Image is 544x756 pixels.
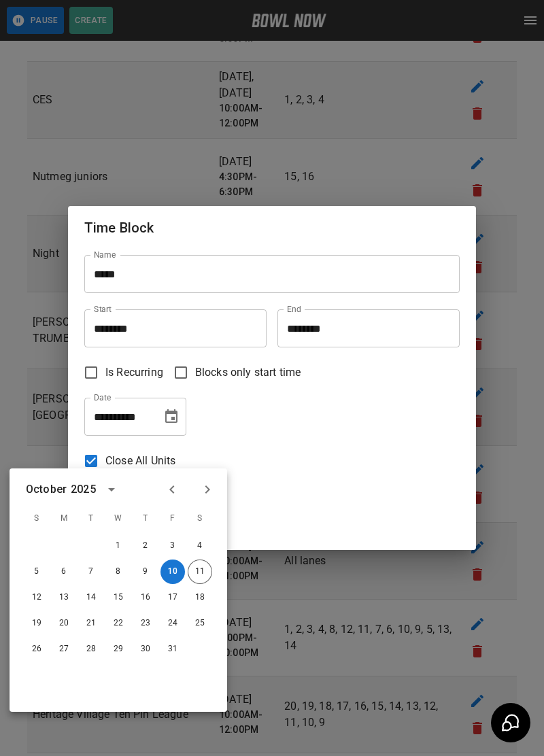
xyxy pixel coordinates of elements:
div: October [26,481,67,498]
button: Oct 25, 2025 [188,611,212,636]
button: Choose date, selected date is Oct 10, 2025 [158,403,185,430]
button: Oct 26, 2025 [24,637,49,661]
button: Oct 1, 2025 [106,534,131,558]
button: calendar view is open, switch to year view [100,478,123,501]
input: Choose time, selected time is 11:00 PM [277,309,450,347]
button: Oct 23, 2025 [133,611,158,636]
button: Oct 21, 2025 [79,611,103,636]
button: Oct 29, 2025 [106,637,131,661]
span: T [133,505,158,532]
button: Oct 12, 2025 [24,585,49,610]
button: Oct 2, 2025 [133,534,158,558]
button: Oct 28, 2025 [79,637,103,661]
button: Oct 31, 2025 [160,637,185,661]
button: Next month [196,478,219,501]
button: Oct 7, 2025 [79,560,103,584]
input: Choose time, selected time is 10:00 PM [84,309,257,347]
button: Oct 18, 2025 [188,585,212,610]
span: T [79,505,103,532]
span: Close All Units [105,453,175,469]
span: F [160,505,185,532]
label: Start [94,303,112,315]
span: S [24,505,49,532]
button: Oct 22, 2025 [106,611,131,636]
span: Blocks only start time [195,364,301,381]
button: Oct 19, 2025 [24,611,49,636]
button: Oct 30, 2025 [133,637,158,661]
button: Oct 5, 2025 [24,560,49,584]
span: M [52,505,76,532]
button: Oct 8, 2025 [106,560,131,584]
button: Oct 9, 2025 [133,560,158,584]
span: Is Recurring [105,364,163,381]
button: Oct 4, 2025 [188,534,212,558]
button: Oct 17, 2025 [160,585,185,610]
button: Oct 15, 2025 [106,585,131,610]
button: Oct 20, 2025 [52,611,76,636]
span: S [188,505,212,532]
button: Oct 11, 2025 [188,560,212,584]
button: Oct 14, 2025 [79,585,103,610]
h2: Time Block [68,206,476,250]
button: Oct 27, 2025 [52,637,76,661]
button: Oct 13, 2025 [52,585,76,610]
button: Oct 16, 2025 [133,585,158,610]
button: Previous month [160,478,184,501]
button: Oct 24, 2025 [160,611,185,636]
span: W [106,505,131,532]
button: Oct 6, 2025 [52,560,76,584]
div: 2025 [71,481,96,498]
label: End [287,303,301,315]
button: Oct 10, 2025 [160,560,185,584]
button: Oct 3, 2025 [160,534,185,558]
